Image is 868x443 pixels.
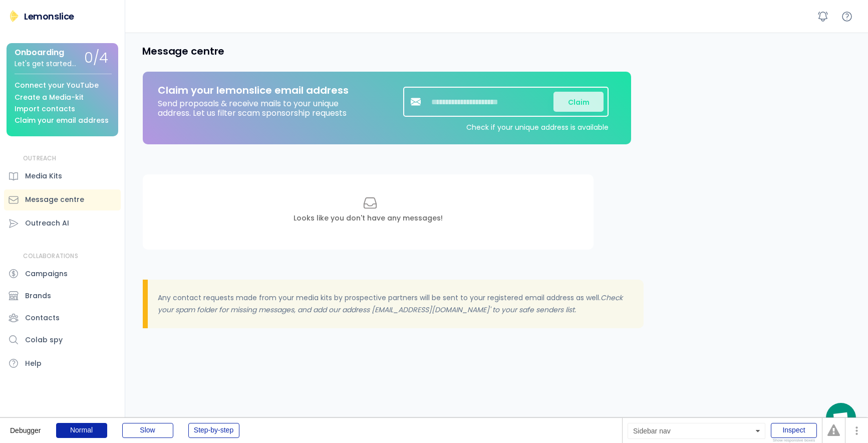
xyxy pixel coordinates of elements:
button: Claim [553,92,604,112]
div: Inspect [771,423,817,438]
div: Brands [25,291,51,301]
div: Connect your YouTube [15,82,99,89]
div: Step-by-step [188,423,239,438]
div: 0/4 [84,51,108,66]
div: COLLABORATIONS [23,252,78,261]
div: Normal [56,423,107,438]
h4: Message centre [142,45,224,58]
div: OUTREACH [23,154,57,163]
div: Create a Media-kit [15,94,84,101]
div: Looks like you don't have any messages! [294,213,443,224]
div: Campaigns [25,269,68,279]
div: Open chat [826,403,856,433]
div: Claim your lemonslice email address [158,84,349,96]
div: Debugger [10,418,41,434]
div: Onboarding [15,48,64,57]
div: Sidebar nav [628,423,765,439]
div: Outreach AI [25,218,69,229]
div: Contacts [25,313,60,323]
div: Colab spy [25,335,63,345]
img: Lemonslice [8,10,20,22]
div: Let's get started... [15,60,76,68]
div: Message centre [25,194,84,205]
div: Claim your email address [15,117,109,124]
div: Help [25,358,42,369]
em: Check your spam folder for missing messages, and add our address [EMAIL_ADDRESS][DOMAIN_NAME]' to... [158,293,625,315]
div: Show responsive boxes [771,438,817,442]
div: Lemonslice [24,10,74,23]
div: Import contacts [15,105,75,113]
div: Slow [122,423,173,438]
div: Any contact requests made from your media kits by prospective partners will be sent to your regis... [148,280,644,329]
div: Check if your unique address is available [466,122,609,132]
div: Media Kits [25,171,62,181]
div: Send proposals & receive mails to your unique address. Let us filter scam sponsorship requests [158,96,358,118]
